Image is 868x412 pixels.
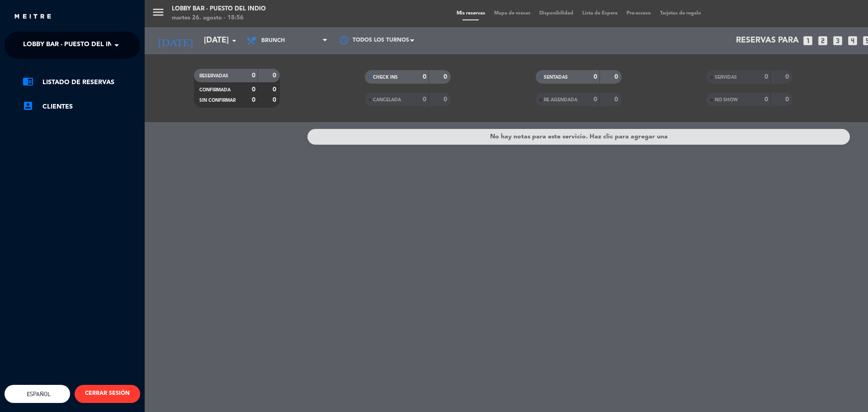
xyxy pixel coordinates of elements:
[23,76,33,87] i: chrome_reader_mode
[14,14,52,20] img: MEITRE
[23,100,33,111] i: account_box
[75,385,140,403] button: CERRAR SESIÓN
[23,77,140,88] a: chrome_reader_modeListado de Reservas
[23,101,140,112] a: account_boxClientes
[23,36,125,55] span: Lobby Bar - Puesto del Indio
[24,391,51,398] span: Español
